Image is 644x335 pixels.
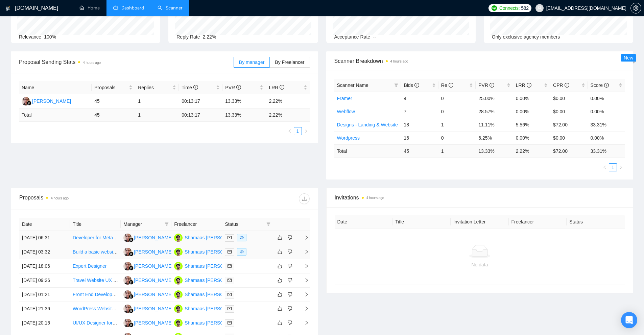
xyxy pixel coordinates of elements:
span: mail [228,321,232,325]
img: gigradar-bm.png [129,266,134,270]
span: mail [228,264,232,268]
time: 4 hours ago [390,59,408,63]
a: SMShamaas [PERSON_NAME] [174,235,245,240]
span: 2.22% [203,34,216,40]
div: Shamaas [PERSON_NAME] [185,291,245,298]
a: AU[PERSON_NAME] [22,98,71,103]
img: AU [123,234,132,242]
a: AU[PERSON_NAME] [123,263,173,268]
span: PVR [478,82,494,88]
div: [PERSON_NAME] [134,277,173,284]
span: Bids [404,82,419,88]
span: filter [266,222,270,226]
a: Developer for Meta Conversions API using Code Injection (Not Stape) [73,235,219,240]
button: dislike [286,290,294,298]
td: Front End Developer Needed For Website Refresh [70,288,121,302]
span: dislike [288,263,292,269]
span: download [299,196,309,201]
img: SM [174,248,183,256]
img: gigradar-bm.png [129,322,134,327]
th: Manager [121,218,171,231]
td: 0.00% [513,131,550,144]
button: like [276,262,284,270]
a: SMShamaas [PERSON_NAME] [174,320,245,325]
td: 13.33% [222,94,266,109]
th: Title [70,218,121,231]
span: -- [373,34,376,40]
td: Total [19,109,92,122]
td: 45 [92,109,135,122]
span: like [278,306,282,311]
div: Shamaas [PERSON_NAME] [185,277,245,284]
a: setting [630,5,641,11]
span: dislike [288,292,292,297]
div: [PERSON_NAME] [32,97,71,105]
span: left [288,129,292,133]
div: [PERSON_NAME] [134,305,173,312]
span: like [278,278,282,283]
td: 2.22 % [513,144,550,158]
a: Designs - Landing & Website [337,122,398,127]
span: info-circle [565,83,569,88]
a: SMShamaas [PERSON_NAME] [174,291,245,297]
span: 100% [44,34,56,40]
span: Proposals [94,84,127,91]
span: Connects: [499,4,520,12]
td: 25.00% [476,92,513,105]
img: SM [174,262,183,270]
div: No data [340,261,620,268]
div: Shamaas [PERSON_NAME] [185,319,245,327]
li: 1 [609,163,617,171]
button: setting [630,3,641,14]
a: 1 [294,127,302,135]
span: mail [228,250,232,254]
span: user [537,6,542,10]
a: AU[PERSON_NAME] [123,277,173,283]
td: 28.57% [476,105,513,118]
a: AU[PERSON_NAME] [123,320,173,325]
span: Re [441,82,453,88]
span: dislike [288,235,292,240]
span: filter [163,219,170,229]
span: PVR [225,85,241,90]
div: Shamaas [PERSON_NAME] [185,262,245,270]
th: Name [19,81,92,94]
li: Previous Page [286,127,294,135]
td: 6.25% [476,131,513,144]
button: dislike [286,319,294,327]
a: SMShamaas [PERSON_NAME] [174,249,245,254]
button: dislike [286,234,294,242]
span: right [299,320,309,325]
span: mail [228,292,232,296]
span: filter [394,83,398,87]
td: 00:13:17 [179,109,222,122]
span: LRR [516,82,531,88]
button: left [286,127,294,135]
a: AU[PERSON_NAME] [123,291,173,297]
div: Shamaas [PERSON_NAME] [185,248,245,256]
span: mail [228,278,232,282]
a: Wordpress [337,135,360,141]
span: right [299,264,309,268]
span: info-circle [280,85,284,90]
button: like [276,305,284,313]
img: gigradar-bm.png [129,237,134,242]
td: 1 [135,94,179,109]
img: AU [123,248,132,256]
span: like [278,235,282,240]
a: SMShamaas [PERSON_NAME] [174,277,245,283]
td: 1 [438,144,476,158]
td: 0.00% [513,92,550,105]
span: dashboard [113,5,118,10]
div: [PERSON_NAME] [134,262,173,270]
img: AU [123,276,132,285]
td: 00:13:17 [179,94,222,109]
button: dislike [286,262,294,270]
th: Freelancer [171,218,222,231]
span: dislike [288,249,292,255]
a: Expert Designer [73,263,106,269]
td: [DATE] 20:16 [19,316,70,330]
td: 2.22% [266,94,310,109]
div: [PERSON_NAME] [134,291,173,298]
span: like [278,249,282,255]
